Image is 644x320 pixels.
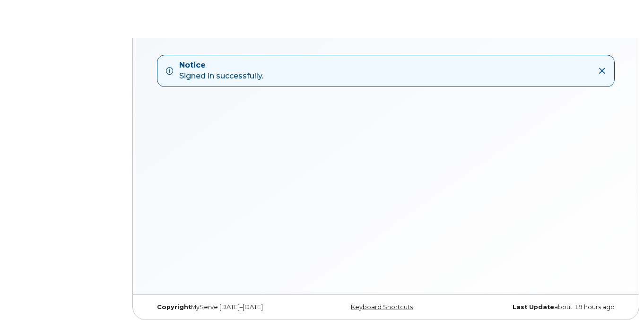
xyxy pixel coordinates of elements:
[150,303,307,311] div: MyServe [DATE]–[DATE]
[179,60,263,82] div: Signed in successfully.
[157,303,191,311] strong: Copyright
[464,303,622,311] div: about 18 hours ago
[513,303,554,311] strong: Last Update
[179,60,263,71] strong: Notice
[351,303,413,311] a: Keyboard Shortcuts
